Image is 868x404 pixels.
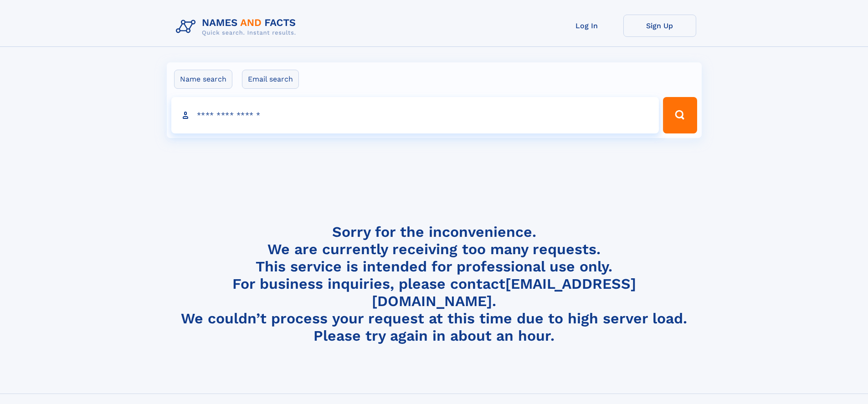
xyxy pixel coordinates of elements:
[550,15,623,37] a: Log In
[372,275,636,310] a: [EMAIL_ADDRESS][DOMAIN_NAME]
[172,15,303,39] img: Logo Names and Facts
[623,15,696,37] a: Sign Up
[172,223,696,345] h4: Sorry for the inconvenience. We are currently receiving too many requests. This service is intend...
[242,70,299,89] label: Email search
[174,70,232,89] label: Name search
[663,97,697,133] button: Search Button
[171,97,659,133] input: search input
